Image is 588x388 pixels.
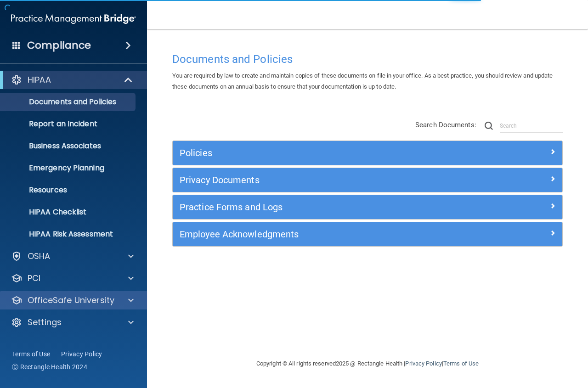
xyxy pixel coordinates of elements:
p: Report an Incident [6,119,131,129]
span: You are required by law to create and maintain copies of these documents on file in your office. ... [172,72,553,90]
a: Policies [180,146,555,160]
a: Settings [11,317,134,328]
a: Terms of Use [12,349,50,359]
p: HIPAA Risk Assessment [6,230,131,239]
img: PMB logo [11,10,136,28]
span: Search Documents: [415,121,476,129]
h4: Compliance [27,39,91,52]
p: Resources [6,186,131,195]
p: HIPAA Checklist [6,208,131,217]
a: Privacy Policy [405,360,441,367]
a: HIPAA [11,74,133,85]
p: Documents and Policies [6,97,131,107]
a: Practice Forms and Logs [180,200,555,214]
p: PCI [28,273,40,284]
img: ic-search.3b580494.png [485,122,493,130]
a: Employee Acknowledgments [180,227,555,242]
a: Privacy Documents [180,173,555,187]
h5: Practice Forms and Logs [180,202,458,212]
a: OfficeSafe University [11,295,134,306]
p: Business Associates [6,141,131,151]
a: OSHA [11,251,134,262]
p: HIPAA [28,74,51,85]
h5: Policies [180,148,458,158]
p: Emergency Planning [6,163,131,173]
a: Privacy Policy [61,349,102,359]
h5: Privacy Documents [180,175,458,185]
a: PCI [11,273,134,284]
p: Settings [28,317,62,328]
h5: Employee Acknowledgments [180,229,458,239]
p: OSHA [28,251,51,262]
span: Ⓒ Rectangle Health 2024 [12,362,87,371]
a: Terms of Use [443,360,479,367]
input: Search [500,119,563,133]
p: OfficeSafe University [28,295,114,306]
h4: Documents and Policies [172,53,563,65]
div: Copyright © All rights reserved 2025 @ Rectangle Health | | [200,349,535,378]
